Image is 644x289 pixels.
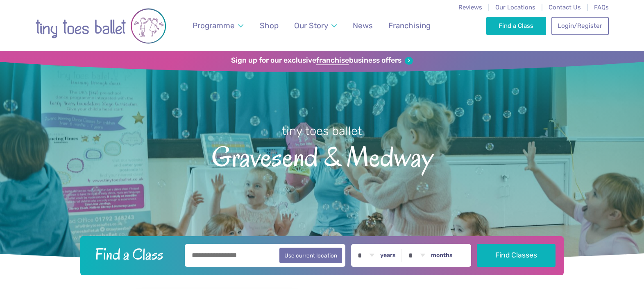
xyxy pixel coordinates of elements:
small: tiny toes ballet [282,124,362,138]
a: Programme [189,16,247,35]
a: Shop [256,16,283,35]
a: Franchising [385,16,435,35]
a: Reviews [458,4,482,11]
a: Our Locations [495,4,535,11]
span: News [353,21,373,30]
button: Find Classes [477,244,556,267]
a: Find a Class [486,17,546,35]
span: Franchising [388,21,431,30]
label: years [380,252,396,259]
a: FAQs [594,4,609,11]
h2: Find a Class [88,244,179,264]
span: Programme [193,21,235,30]
a: Login/Register [551,17,609,35]
button: Use current location [279,248,342,263]
a: Contact Us [549,4,581,11]
label: months [431,252,453,259]
img: tiny toes ballet [35,5,166,47]
a: News [349,16,376,35]
span: Shop [260,21,279,30]
strong: franchise [316,56,349,65]
a: Sign up for our exclusivefranchisebusiness offers [231,56,413,65]
span: Gravesend & Medway [14,139,630,172]
a: Our Story [290,16,341,35]
span: Our Story [294,21,328,30]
